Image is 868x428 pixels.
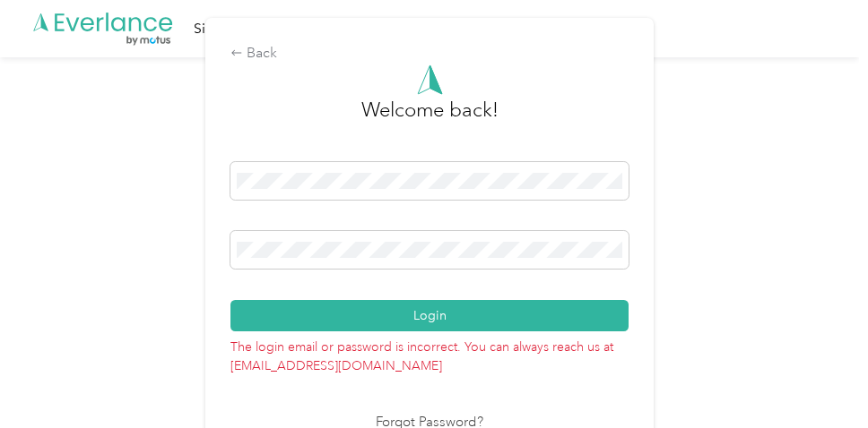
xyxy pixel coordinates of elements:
div: Back [230,43,629,64]
h3: greeting [361,95,499,143]
div: Simplify mileage and expenses [194,18,394,40]
p: The login email or password is incorrect. You can always reach us at [EMAIL_ADDRESS][DOMAIN_NAME] [230,331,629,375]
button: Login [230,300,629,331]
